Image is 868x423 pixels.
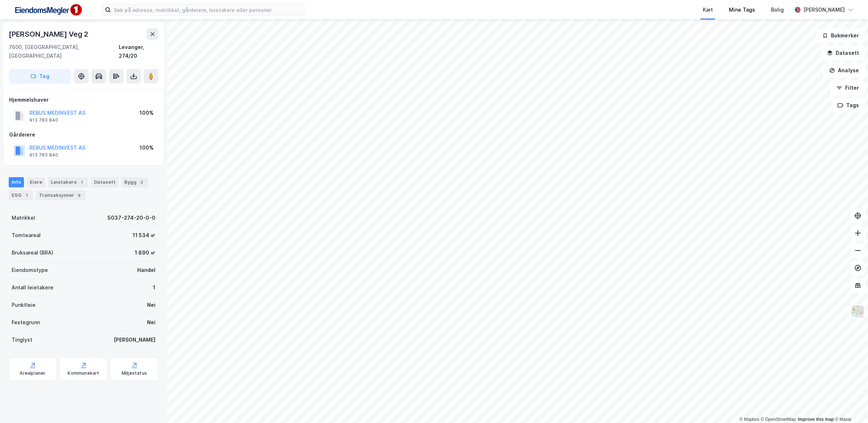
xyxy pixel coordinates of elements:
div: Bruksareal (BRA) [12,248,53,257]
div: [PERSON_NAME] [803,5,845,14]
div: Antall leietakere [12,283,53,292]
div: Mine Tags [729,5,755,14]
div: Gårdeiere [9,130,158,139]
iframe: Chat Widget [832,388,868,423]
img: Z [851,305,865,318]
div: Punktleie [12,301,36,309]
input: Søk på adresse, matrikkel, gårdeiere, leietakere eller personer [111,4,305,15]
div: Bygg [121,177,148,187]
div: 1 [78,179,85,186]
div: Kontrollprogram for chat [832,388,868,423]
div: Hjemmelshaver [9,95,158,104]
div: 1 [23,192,30,199]
div: Nei [147,301,155,309]
button: Tags [831,98,865,113]
div: 11 534 ㎡ [133,231,155,240]
div: 2 [138,179,145,186]
div: Info [9,177,24,187]
button: Filter [830,81,865,95]
div: Handel [137,266,155,274]
div: Kommunekart [68,370,99,376]
button: Tag [9,69,71,84]
div: Matrikkel [12,213,35,222]
div: Arealplaner [20,370,45,376]
div: 1 [153,283,155,292]
div: [PERSON_NAME] [114,335,155,344]
div: Bolig [771,5,784,14]
div: 100% [139,143,154,152]
div: 1 890 ㎡ [135,248,155,257]
div: ESG [9,190,33,200]
div: 913 783 840 [29,117,58,123]
img: F4PB6Px+NJ5v8B7XTbfpPpyloAAAAASUVORK5CYII= [12,2,84,18]
div: [PERSON_NAME] Veg 2 [9,28,90,40]
div: 9 [76,192,83,199]
div: Tinglyst [12,335,32,344]
button: Datasett [821,46,865,60]
button: Bokmerker [816,28,865,43]
div: Festegrunn [12,318,40,327]
div: Tomteareal [12,231,41,240]
div: Eiendomstype [12,266,48,274]
div: Transaksjoner [36,190,86,200]
div: Levanger, 274/20 [119,43,158,60]
div: Miljøstatus [122,370,147,376]
a: OpenStreetMap [761,417,796,422]
div: 100% [139,109,154,117]
a: Improve this map [798,417,834,422]
div: 913 783 840 [29,152,58,158]
div: Kart [703,5,713,14]
div: Eiere [27,177,45,187]
div: Leietakere [48,177,88,187]
a: Mapbox [739,417,759,422]
div: Nei [147,318,155,327]
div: Datasett [91,177,118,187]
div: 5037-274-20-0-0 [108,213,155,222]
button: Analyse [823,63,865,78]
div: 7600, [GEOGRAPHIC_DATA], [GEOGRAPHIC_DATA] [9,43,119,60]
